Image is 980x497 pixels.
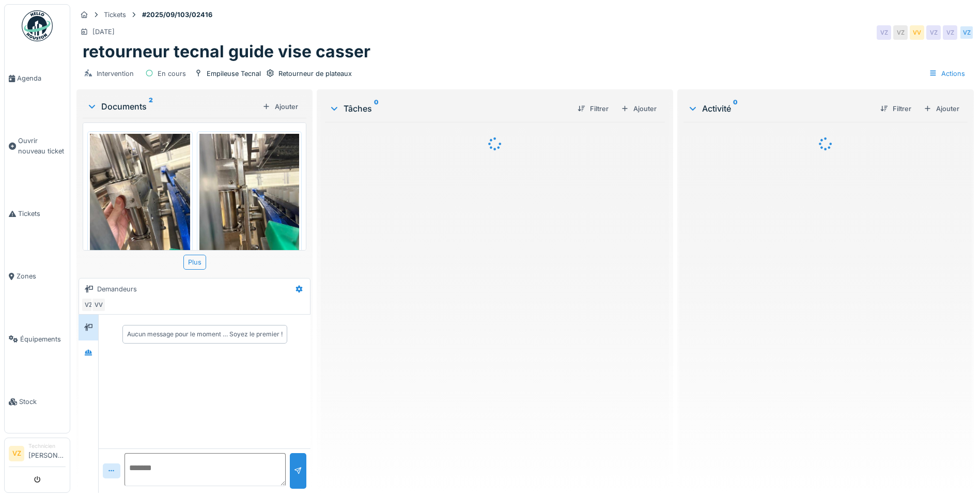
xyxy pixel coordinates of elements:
[158,69,186,79] div: En cours
[374,102,379,115] sup: 0
[17,271,66,281] span: Zones
[127,330,283,339] div: Aucun message pour le moment … Soyez le premier !
[199,134,300,267] img: 2eb9hj3upevw6cv9ud3x87osbum3
[893,25,908,40] div: VZ
[81,298,96,312] div: VZ
[19,397,66,407] span: Stock
[28,442,66,464] li: [PERSON_NAME]
[18,136,66,156] span: Ouvrir nouveau ticket
[733,102,738,115] sup: 0
[18,209,66,219] span: Tickets
[5,47,70,110] a: Agenda
[617,102,661,116] div: Ajouter
[876,102,915,116] div: Filtrer
[9,442,66,467] a: VZ Technicien[PERSON_NAME]
[5,110,70,182] a: Ouvrir nouveau ticket
[910,25,924,40] div: VV
[149,100,153,113] sup: 2
[258,100,302,114] div: Ajouter
[924,66,970,81] div: Actions
[22,10,53,41] img: Badge_color-CXgf-gQk.svg
[943,25,957,40] div: VZ
[573,102,613,116] div: Filtrer
[5,308,70,370] a: Équipements
[20,334,66,344] span: Équipements
[926,25,941,40] div: VZ
[920,102,963,116] div: Ajouter
[278,69,352,79] div: Retourneur de plateaux
[28,442,66,450] div: Technicien
[688,102,872,115] div: Activité
[5,182,70,245] a: Tickets
[207,69,261,79] div: Empileuse Tecnal
[87,100,258,113] div: Documents
[5,245,70,307] a: Zones
[91,298,106,312] div: VV
[92,27,115,37] div: [DATE]
[83,42,370,61] h1: retourneur tecnal guide vise casser
[329,102,569,115] div: Tâches
[97,69,134,79] div: Intervention
[97,284,137,294] div: Demandeurs
[183,255,206,270] div: Plus
[104,10,126,20] div: Tickets
[5,370,70,433] a: Stock
[17,73,66,83] span: Agenda
[959,25,974,40] div: VZ
[90,134,190,267] img: rgomrlke6au5wtcuvv7euk5kbxs1
[9,446,24,461] li: VZ
[138,10,216,20] strong: #2025/09/103/02416
[877,25,891,40] div: VZ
